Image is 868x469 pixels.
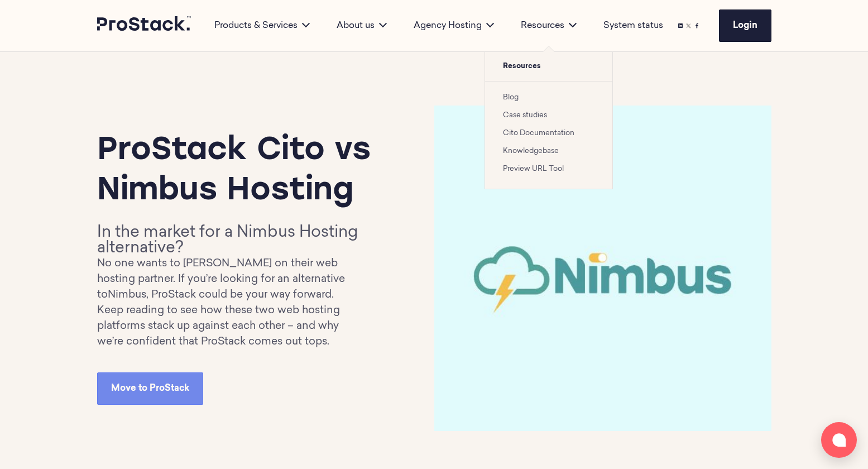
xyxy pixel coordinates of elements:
[323,19,400,32] div: About us
[97,131,394,212] h1: ProStack Cito vs Nimbus Hosting
[400,19,507,32] div: Agency Hosting
[507,19,590,32] div: Resources
[485,52,612,81] span: Resources
[503,130,574,137] a: Cito Documentation
[503,165,564,173] a: Preview URL Tool
[97,16,192,35] a: Prostack logo
[503,112,547,119] a: Case studies
[97,256,365,303] p: No one wants to [PERSON_NAME] on their web hosting partner. If you’re looking for an alternative ...
[97,303,365,350] p: Keep reading to see how these two web hosting platforms stack up against each other – and why we’...
[201,19,323,32] div: Products & Services
[108,290,146,300] a: Nimbus
[603,19,663,32] a: System status
[434,106,771,431] img: ProStack-Cito-vs-Nimbus-hotsting.jpg
[821,422,857,458] button: Open chat window
[97,372,203,405] a: Move to ProStack
[111,384,189,393] span: Move to ProStack
[733,21,757,30] span: Login
[97,225,365,256] h2: In the market for a Nimbus Hosting alternative?
[719,9,771,42] a: Login
[503,147,559,155] a: Knowledgebase
[503,94,519,101] a: Blog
